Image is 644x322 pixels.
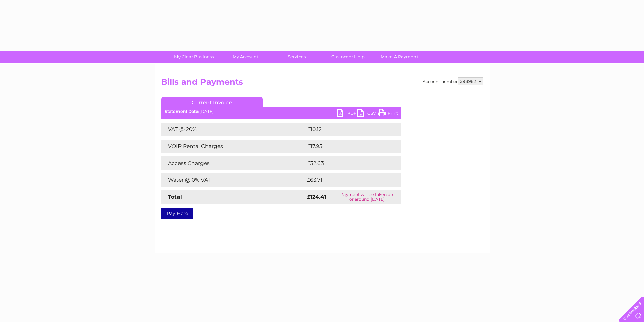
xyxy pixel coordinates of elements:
a: Pay Here [161,208,193,219]
b: Statement Date: [165,109,199,114]
td: Payment will be taken on or around [DATE] [333,190,401,204]
div: Account number [423,77,483,85]
td: £32.63 [305,156,387,170]
strong: Total [168,194,182,200]
td: Water @ 0% VAT [161,173,305,187]
td: Access Charges [161,156,305,170]
td: £63.71 [305,173,387,187]
a: My Account [217,51,273,63]
a: Current Invoice [161,97,263,107]
td: £17.95 [305,140,387,153]
td: VOIP Rental Charges [161,140,305,153]
a: PDF [337,109,357,119]
strong: £124.41 [307,194,326,200]
a: CSV [357,109,378,119]
td: VAT @ 20% [161,123,305,136]
a: Make A Payment [372,51,427,63]
h2: Bills and Payments [161,77,483,90]
a: Services [269,51,325,63]
a: Customer Help [320,51,376,63]
td: £10.12 [305,123,386,136]
a: Print [378,109,398,119]
div: [DATE] [161,109,401,114]
a: My Clear Business [166,51,222,63]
